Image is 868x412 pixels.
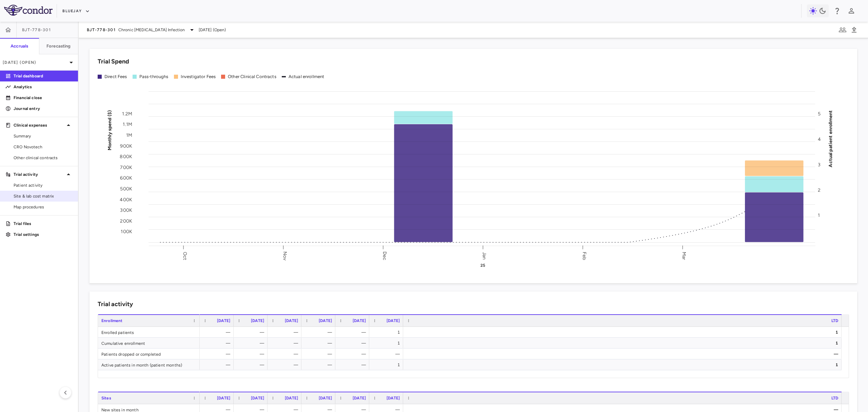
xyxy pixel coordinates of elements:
tspan: 2 [818,187,821,193]
span: [DATE] [217,396,230,400]
div: — [206,338,230,349]
span: Patient activity [14,182,73,188]
div: — [308,327,332,338]
span: LTD [831,318,838,323]
p: Trial activity [14,171,64,177]
span: Summary [14,133,73,139]
div: — [308,359,332,370]
span: [DATE] [285,396,298,400]
div: 1 [375,338,400,349]
div: — [206,349,230,359]
div: — [341,349,366,359]
div: — [240,327,264,338]
span: [DATE] (Open) [199,27,226,33]
tspan: Actual patient enrollment [828,110,833,167]
tspan: 800K [120,154,132,160]
span: Map procedures [14,204,73,210]
div: — [274,359,298,370]
p: [DATE] (Open) [3,59,67,65]
tspan: 200K [120,218,132,224]
span: Enrollment [101,318,123,323]
div: Other Clinical Contracts [228,74,276,80]
div: — [274,338,298,349]
div: — [341,359,366,370]
div: — [375,349,400,359]
tspan: 300K [120,207,132,213]
div: — [308,338,332,349]
span: CRO Novotech [14,144,73,150]
div: Cumulative enrollment [98,338,200,348]
div: Active patients in month (patient months) [98,359,200,370]
span: [DATE] [353,396,366,400]
span: [DATE] [353,318,366,323]
p: Clinical expenses [14,122,64,128]
button: Bluejay [62,6,90,17]
h6: Forecasting [46,43,71,49]
span: [DATE] [387,396,400,400]
tspan: 1.2M [122,111,132,116]
div: Patients dropped or completed [98,349,200,359]
div: 1 [375,359,400,370]
div: — [206,327,230,338]
span: [DATE] [319,396,332,400]
div: 1 [409,338,838,349]
text: 25 [480,263,485,268]
p: Trial dashboard [14,73,73,79]
h6: Accruals [11,43,28,49]
div: 1 [409,327,838,338]
tspan: 500K [120,186,132,191]
tspan: 4 [818,136,821,142]
text: Oct [182,251,188,260]
div: Enrolled patients [98,327,200,337]
div: — [240,359,264,370]
div: — [206,359,230,370]
text: Jan [481,252,487,259]
span: Site & lab cost matrix [14,193,73,199]
span: LTD [831,396,838,400]
text: Feb [581,251,587,260]
text: Dec [382,251,388,260]
div: 1 [409,359,838,370]
span: Chronic [MEDICAL_DATA] Infection [118,27,185,33]
div: Actual enrollment [289,74,324,80]
tspan: 700K [120,164,132,170]
div: 1 [375,327,400,338]
span: [DATE] [285,318,298,323]
tspan: 1M [126,132,132,138]
p: Journal entry [14,106,73,112]
p: Trial settings [14,231,73,238]
tspan: 5 [818,111,821,117]
span: Sites [101,396,111,400]
tspan: 900K [120,143,132,149]
div: — [341,327,366,338]
div: — [409,349,838,359]
p: Trial files [14,221,73,227]
tspan: Monthly spend ($) [107,110,113,150]
div: — [274,349,298,359]
span: Other clinical contracts [14,155,73,161]
div: — [274,327,298,338]
h6: Trial Spend [98,57,129,66]
span: [DATE] [217,318,230,323]
tspan: 1 [818,212,820,218]
text: Nov [282,251,288,260]
div: — [341,338,366,349]
tspan: 1.1M [123,121,132,127]
div: Pass-throughs [139,74,169,80]
h6: Trial activity [98,300,133,309]
div: Investigator Fees [181,74,216,80]
tspan: 600K [120,175,132,181]
span: [DATE] [251,318,264,323]
p: Financial close [14,95,73,101]
tspan: 3 [818,162,821,167]
p: Analytics [14,84,73,90]
span: [DATE] [251,396,264,400]
tspan: 400K [120,196,132,202]
span: [DATE] [387,318,400,323]
img: logo-full-SnFGN8VE.png [4,5,53,16]
span: [DATE] [319,318,332,323]
div: — [308,349,332,359]
tspan: 100K [121,229,132,235]
div: — [240,338,264,349]
div: — [240,349,264,359]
